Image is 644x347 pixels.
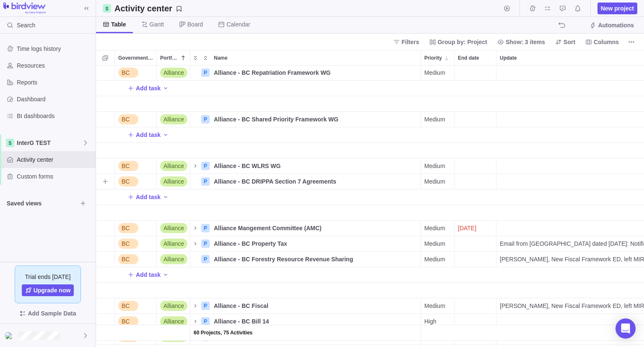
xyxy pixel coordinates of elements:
div: Government Level [115,205,157,221]
div: Priority [421,112,454,127]
div: Government Level [115,158,157,174]
span: Collapse [200,52,210,64]
span: BC [122,239,130,248]
span: Add activity [162,269,169,281]
span: Expand [190,52,200,64]
div: BC [115,236,156,251]
div: Alliance - BC Repatriation Framework WG [210,65,421,80]
span: Add task [127,82,161,94]
div: Alliance - BC DRIPPA Section 7 Agreements [210,174,421,189]
div: Alliance - BC Bill 14 [210,314,421,329]
div: End date [454,143,496,158]
div: Government Level [115,143,157,158]
div: BC [115,298,156,313]
div: End date [454,205,496,221]
img: Show [5,332,15,339]
span: Gantt [150,20,164,29]
div: Alliance [157,298,190,313]
div: Portfolio [157,314,190,329]
span: Add task [127,129,161,141]
span: BC [122,177,130,186]
span: Alliance [164,177,184,186]
div: Medium [421,252,454,267]
span: Upgrade now [34,286,71,294]
div: Name [210,50,421,65]
div: Portfolio [157,112,190,127]
div: Government Level [115,298,157,314]
span: Alliance - BC Fiscal [214,302,268,310]
span: BC [122,162,130,170]
span: Dashboard [17,95,92,103]
span: Calendar [226,20,250,29]
div: Medium [421,112,454,127]
div: Name [190,325,421,341]
span: Alliance - BC Shared Priority Framework WG [214,115,338,124]
div: grid [96,66,644,347]
div: Portfolio [157,298,190,314]
div: P [201,115,210,124]
div: Portfolio [157,221,190,236]
div: Name [190,174,421,189]
span: Add activity [162,191,169,203]
span: Add activity [162,82,169,94]
div: Priority [421,221,454,236]
span: BC [122,115,130,124]
h2: Activity center [114,3,172,14]
div: Government Level [115,96,157,112]
span: Resources [17,61,92,70]
div: Portfolio [157,50,190,65]
div: BC [115,174,156,189]
div: Medium [421,174,454,189]
a: Upgrade now [22,284,74,296]
span: Medium [424,224,445,232]
div: BC [115,314,156,329]
span: Filters [390,36,423,48]
span: Update [500,54,517,62]
span: InterG TEST [17,139,82,147]
img: logo [3,3,46,14]
div: Priority [421,65,454,81]
div: Name [190,205,421,221]
div: BC [115,158,156,173]
div: End date [454,283,496,298]
span: Name [214,54,228,62]
span: Time logs history [17,45,92,53]
span: Alliance [164,224,184,232]
span: Columns [582,36,622,48]
div: Name [190,65,421,81]
span: Notifications [572,3,584,14]
span: Alliance - BC Repatriation Framework WG [214,68,331,77]
div: Medium [421,236,454,251]
div: Priority [421,205,454,221]
div: highlight [454,221,496,236]
a: My assignments [542,6,553,13]
div: Open Intercom Messenger [615,318,636,339]
div: Alliance Mangement Committee (AMC) [210,221,421,236]
div: P [201,224,210,232]
span: Medium [424,162,445,170]
span: Add task [127,269,161,281]
span: Add task [136,271,161,279]
span: Reports [17,78,92,87]
div: Alliance - BC Forestry Resource Revenue Sharing [210,252,421,267]
span: Group by: Project [426,36,491,48]
div: Name [190,158,421,174]
span: End date [458,54,479,62]
div: Portfolio [157,143,190,158]
div: BC [115,252,156,267]
div: P [201,177,210,186]
div: Priority [421,158,454,174]
div: Government Level [115,50,156,65]
div: Name [190,298,421,314]
span: Add task [136,193,161,201]
div: End date [454,50,496,65]
div: End date [454,221,496,236]
div: Priority [421,314,454,329]
div: P [201,317,210,326]
div: Medium [421,298,454,313]
div: P [201,239,210,248]
div: Name [190,221,421,236]
span: Medium [424,68,445,77]
span: New project [601,4,634,13]
div: Alliance - BC Property Tax [210,236,421,251]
